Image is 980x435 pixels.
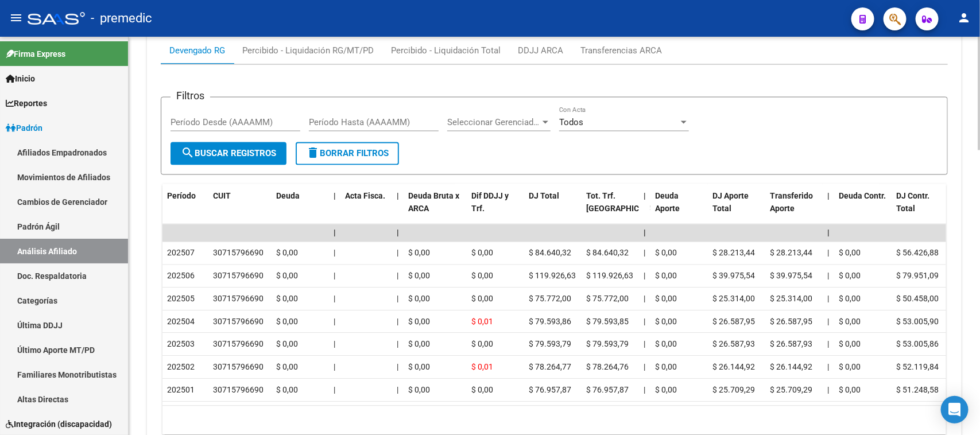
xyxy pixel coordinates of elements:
[770,317,812,327] span: $ 26.587,95
[345,192,385,201] span: Acta Fisca.
[334,363,335,372] span: |
[529,317,571,327] span: $ 79.593,86
[167,294,195,304] span: 202505
[213,316,264,329] div: 30715796690
[896,363,939,372] span: $ 52.119,84
[650,184,708,235] datatable-header-cell: Deuda Aporte
[827,340,829,349] span: |
[306,146,320,160] mat-icon: delete
[839,248,861,258] span: $ 0,00
[334,386,335,395] span: |
[340,184,392,235] datatable-header-cell: Acta Fisca.
[408,248,430,258] span: $ 0,00
[471,340,493,349] span: $ 0,00
[213,270,264,283] div: 30715796690
[655,386,677,395] span: $ 0,00
[9,11,23,25] mat-icon: menu
[644,294,645,304] span: |
[941,396,969,424] div: Open Intercom Messenger
[712,340,755,349] span: $ 26.587,93
[770,192,813,214] span: Transferido Aporte
[272,184,329,235] datatable-header-cell: Deuda
[655,192,680,214] span: Deuda Aporte
[408,192,459,214] span: Deuda Bruta x ARCA
[827,317,829,327] span: |
[91,6,152,31] span: - premedic
[712,271,755,281] span: $ 39.975,54
[839,340,861,349] span: $ 0,00
[392,184,404,235] datatable-header-cell: |
[334,294,335,304] span: |
[408,340,430,349] span: $ 0,00
[167,248,195,258] span: 202507
[167,317,195,327] span: 202504
[655,317,677,327] span: $ 0,00
[823,184,834,235] datatable-header-cell: |
[765,184,823,235] datatable-header-cell: Transferido Aporte
[397,248,398,258] span: |
[471,248,493,258] span: $ 0,00
[559,118,583,128] span: Todos
[896,340,939,349] span: $ 53.005,86
[296,142,399,165] button: Borrar Filtros
[276,294,298,304] span: $ 0,00
[6,72,35,85] span: Inicio
[408,317,430,327] span: $ 0,00
[827,363,829,372] span: |
[644,386,645,395] span: |
[408,294,430,304] span: $ 0,00
[397,317,398,327] span: |
[397,192,399,201] span: |
[529,271,576,281] span: $ 119.926,63
[644,317,645,327] span: |
[529,340,571,349] span: $ 79.593,79
[397,271,398,281] span: |
[712,386,755,395] span: $ 25.709,29
[529,363,571,372] span: $ 78.264,77
[655,340,677,349] span: $ 0,00
[586,248,629,258] span: $ 84.640,32
[896,271,939,281] span: $ 79.951,09
[167,386,195,395] span: 202501
[276,317,298,327] span: $ 0,00
[276,340,298,349] span: $ 0,00
[712,317,755,327] span: $ 26.587,95
[471,271,493,281] span: $ 0,00
[213,293,264,306] div: 30715796690
[334,317,335,327] span: |
[276,386,298,395] span: $ 0,00
[712,363,755,372] span: $ 26.144,92
[712,192,749,214] span: DJ Aporte Total
[467,184,524,235] datatable-header-cell: Dif DDJJ y Trf.
[171,88,210,104] h3: Filtros
[770,294,812,304] span: $ 25.314,00
[181,146,195,160] mat-icon: search
[471,363,493,372] span: $ 0,01
[529,294,571,304] span: $ 75.772,00
[896,294,939,304] span: $ 50.458,00
[518,44,563,57] div: DDJJ ARCA
[586,294,629,304] span: $ 75.772,00
[397,294,398,304] span: |
[586,363,629,372] span: $ 78.264,76
[334,248,335,258] span: |
[524,184,582,235] datatable-header-cell: DJ Total
[6,97,47,110] span: Reportes
[408,271,430,281] span: $ 0,00
[708,184,765,235] datatable-header-cell: DJ Aporte Total
[827,294,829,304] span: |
[655,294,677,304] span: $ 0,00
[213,247,264,260] div: 30715796690
[471,294,493,304] span: $ 0,00
[213,384,264,397] div: 30715796690
[529,386,571,395] span: $ 76.957,87
[770,248,812,258] span: $ 28.213,44
[334,340,335,349] span: |
[839,386,861,395] span: $ 0,00
[586,317,629,327] span: $ 79.593,85
[408,386,430,395] span: $ 0,00
[586,271,633,281] span: $ 119.926,63
[580,44,662,57] div: Transferencias ARCA
[167,192,196,201] span: Período
[167,340,195,349] span: 202503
